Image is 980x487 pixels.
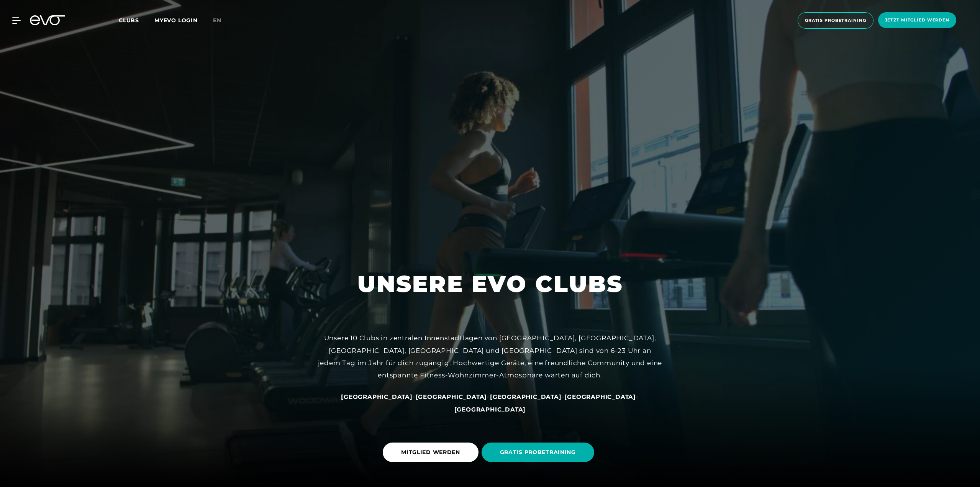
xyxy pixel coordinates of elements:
a: en [213,16,231,25]
span: en [213,17,221,24]
span: Clubs [119,17,139,24]
span: Gratis Probetraining [805,17,866,24]
a: MITGLIED WERDEN [383,437,482,468]
a: Clubs [119,16,154,24]
span: MITGLIED WERDEN [401,448,460,456]
span: Jetzt Mitglied werden [885,17,949,23]
div: - - - - [318,390,662,415]
a: GRATIS PROBETRAINING [482,437,597,468]
h1: UNSERE EVO CLUBS [357,269,623,299]
a: Jetzt Mitglied werden [876,12,959,29]
a: Gratis Probetraining [795,12,876,29]
a: [GEOGRAPHIC_DATA] [490,393,562,400]
a: [GEOGRAPHIC_DATA] [341,393,413,400]
a: [GEOGRAPHIC_DATA] [564,393,636,400]
span: [GEOGRAPHIC_DATA] [454,406,526,413]
a: [GEOGRAPHIC_DATA] [416,393,487,400]
a: MYEVO LOGIN [154,17,198,24]
div: Unsere 10 Clubs in zentralen Innenstadtlagen von [GEOGRAPHIC_DATA], [GEOGRAPHIC_DATA], [GEOGRAPHI... [318,332,662,381]
span: GRATIS PROBETRAINING [500,448,576,456]
a: [GEOGRAPHIC_DATA] [454,405,526,413]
